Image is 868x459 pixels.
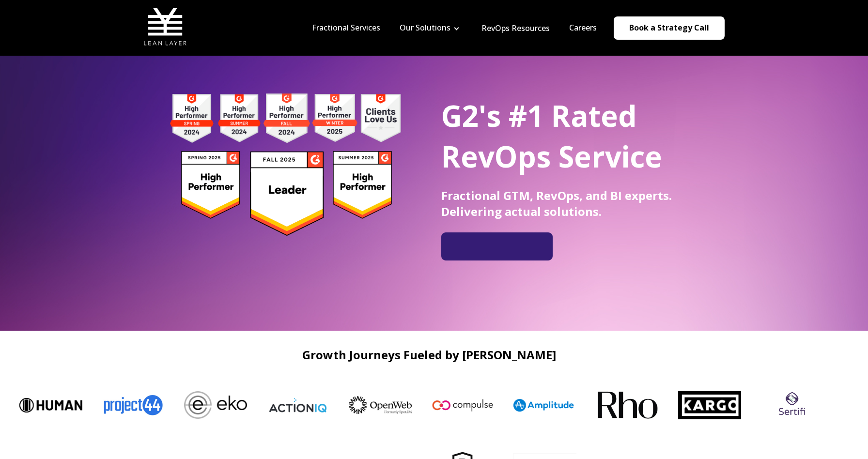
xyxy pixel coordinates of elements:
[446,236,548,257] iframe: Embedded CTA
[441,187,672,219] span: Fractional GTM, RevOps, and BI experts. Delivering actual solutions.
[302,23,606,33] div: Navigation Menu
[569,23,597,33] a: Careers
[98,388,161,421] img: Project44
[481,23,550,33] a: RevOps Resources
[143,5,187,48] img: Lean Layer Logo
[263,397,325,413] img: ActionIQ
[345,396,408,414] img: OpenWeb
[592,374,655,437] img: Rho-logo-square
[427,389,490,422] img: Compulse
[10,348,849,361] h2: Growth Journeys Fueled by [PERSON_NAME]
[312,23,380,33] a: Fractional Services
[674,391,737,419] img: Kargo
[180,391,243,419] img: Eko
[757,387,820,423] img: sertifi logo
[15,398,78,413] img: Human
[614,16,725,40] a: Book a Strategy Call
[153,91,417,239] img: g2 badges
[510,399,573,412] img: Amplitude
[441,96,662,176] span: G2's #1 Rated RevOps Service
[400,23,450,33] a: Our Solutions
